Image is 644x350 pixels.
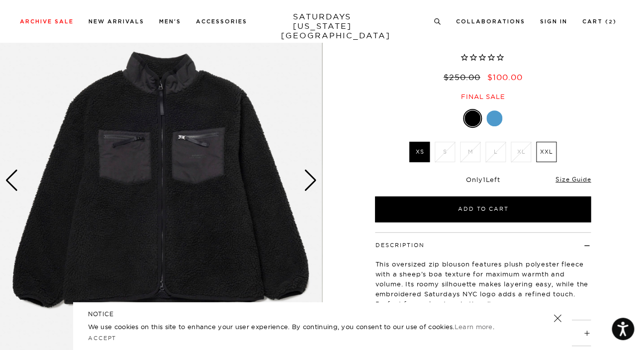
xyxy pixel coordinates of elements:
a: SATURDAYS[US_STATE][GEOGRAPHIC_DATA] [281,12,363,40]
del: $250.00 [444,72,484,82]
a: Sign In [540,19,567,24]
h1: Boa Fleece Zip Blouson [373,9,592,45]
div: Next slide [304,170,317,191]
p: This oversized zip blouson features plush polyester fleece with a sheep’s boa texture for maximum... [375,259,591,309]
a: Accept [88,335,117,342]
p: We use cookies on this site to enhance your user experience. By continuing, you consent to our us... [88,322,521,332]
a: Archive Sale [20,19,74,24]
a: Size Guide [555,175,591,183]
a: Collaborations [456,19,525,24]
small: 2 [609,20,613,24]
button: Add to Cart [375,196,591,222]
label: XS [409,142,430,162]
a: Accessories [196,19,247,24]
span: 1 [482,175,485,183]
button: Description [375,243,424,248]
div: Only Left [375,175,591,184]
a: Cart (2) [582,19,617,24]
label: XXL [536,142,556,162]
span: $100.00 [487,72,523,82]
a: Men's [159,19,181,24]
span: Black [373,28,592,45]
h5: NOTICE [88,310,556,319]
a: Learn more [454,323,492,331]
div: Final sale [373,92,592,101]
span: Rated 0.0 out of 5 stars 0 reviews [373,53,592,63]
a: New Arrivals [89,19,144,24]
div: Previous slide [5,170,18,191]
